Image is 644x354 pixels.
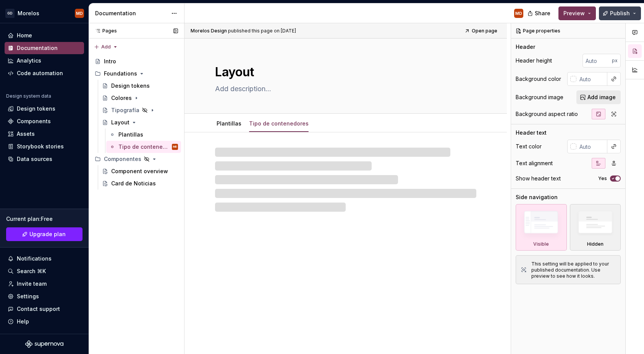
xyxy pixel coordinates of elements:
div: Help [17,318,29,325]
div: Invite team [17,280,47,288]
div: Card de Noticias [111,180,156,187]
div: MD [76,10,83,16]
div: Component overview [111,167,168,175]
div: Foundations [104,70,137,77]
a: Tipo de contenedoresMD [106,141,181,153]
a: Colores [99,92,181,104]
a: Design tokens [5,103,84,115]
div: published this page on [DATE] [228,28,296,34]
div: Background aspect ratio [516,110,578,118]
div: Morelos [18,10,39,17]
button: Upgrade plan [6,227,83,241]
a: Design tokens [99,80,181,92]
textarea: Layout [214,63,475,81]
div: Intro [104,58,116,65]
div: Componentes [92,153,181,165]
div: Plantillas [118,131,143,138]
div: Documentation [17,44,58,52]
button: Contact support [5,303,84,315]
input: Auto [576,72,607,86]
button: Help [5,315,84,328]
span: Morelos Design [191,28,227,34]
div: MD [515,10,522,16]
div: Show header text [516,175,561,182]
div: MD [173,143,177,151]
button: Add image [576,90,621,104]
a: Intro [92,55,181,68]
a: Open page [462,26,501,36]
a: Settings [5,290,84,303]
div: Background color [516,75,561,83]
a: Analytics [5,55,84,67]
div: Visible [516,204,567,251]
button: GDMorelosMD [2,5,87,21]
a: Plantillas [106,129,181,141]
button: Publish [599,6,641,20]
div: Hidden [587,241,604,247]
div: Assets [17,130,35,138]
button: Preview [558,6,596,20]
label: Yes [598,175,607,182]
input: Auto [576,140,607,153]
div: Design system data [6,93,51,99]
div: Contact support [17,305,60,313]
div: Storybook stories [17,143,64,150]
div: Background image [516,93,563,101]
span: Upgrade plan [29,230,66,238]
input: Auto [583,54,612,68]
p: px [612,58,618,64]
a: Card de Noticias [99,177,181,190]
div: Design tokens [111,82,150,90]
a: Component overview [99,165,181,177]
div: Home [17,32,32,39]
a: Storybook stories [5,140,84,153]
div: Plantillas [214,115,244,131]
a: Home [5,29,84,42]
div: Header [516,43,535,51]
a: Documentation [5,42,84,54]
div: Colores [111,94,132,102]
span: Publish [610,10,630,17]
a: Layout [99,116,181,129]
div: Hidden [570,204,621,251]
div: GD [5,9,15,18]
div: Documentation [95,10,167,17]
button: Notifications [5,253,84,265]
a: Code automation [5,67,84,79]
div: Layout [111,119,129,126]
a: Invite team [5,278,84,290]
div: Tipo de contenedores [118,143,170,151]
div: Side navigation [516,193,558,201]
div: This setting will be applied to your published documentation. Use preview to see how it looks. [531,261,616,279]
span: Share [535,10,550,17]
div: Header text [516,129,547,137]
a: Plantillas [217,120,241,127]
div: Notifications [17,255,52,262]
div: Data sources [17,155,52,163]
span: Preview [563,10,585,17]
a: Tipografía [99,104,181,116]
div: Text color [516,143,542,150]
div: Design tokens [17,105,55,113]
span: Open page [472,28,497,34]
div: Code automation [17,69,63,77]
div: Text alignment [516,159,553,167]
div: Page tree [92,55,181,190]
div: Componentes [104,155,141,163]
span: Add image [587,93,616,101]
div: Components [17,117,51,125]
div: Visible [533,241,549,247]
a: Assets [5,128,84,140]
svg: Supernova Logo [25,340,63,348]
div: Analytics [17,57,41,64]
a: Data sources [5,153,84,165]
div: Current plan : Free [6,215,83,223]
span: Add [101,44,111,50]
div: Settings [17,293,39,300]
div: Header height [516,57,552,64]
div: Tipo de contenedores [246,115,312,131]
div: Search ⌘K [17,267,46,275]
button: Share [524,6,555,20]
button: Search ⌘K [5,265,84,277]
